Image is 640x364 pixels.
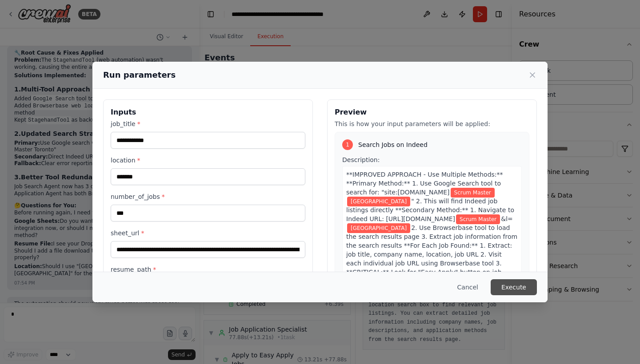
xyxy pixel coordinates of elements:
h3: Preview [335,107,529,118]
h3: Inputs [111,107,305,118]
span: 2. Use Browserbase tool to load the search results page 3. Extract job information from the searc... [346,224,517,320]
p: This is how your input parameters will be applied: [335,119,529,128]
span: &l= [501,215,513,222]
label: location [111,156,305,165]
h2: Run parameters [103,69,176,81]
span: Description: [342,156,380,163]
span: Variable: job_title [451,188,495,198]
span: **IMPROVED APPROACH - Use Multiple Methods:** **Primary Method:** 1. Use Google Search tool to se... [346,171,503,196]
div: 1 [342,139,353,150]
label: job_title [111,119,305,128]
span: Variable: location [347,197,410,206]
span: Variable: location [347,223,410,233]
span: " 2. This will find Indeed job listings directly **Secondary Method:** 1. Navigate to Indeed URL:... [346,198,514,222]
label: resume_path [111,265,305,274]
span: Variable: job_title [456,214,500,224]
label: number_of_jobs [111,192,305,201]
span: Search Jobs on Indeed [358,140,428,149]
button: Cancel [450,279,485,295]
button: Execute [491,279,537,295]
label: sheet_url [111,229,305,237]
